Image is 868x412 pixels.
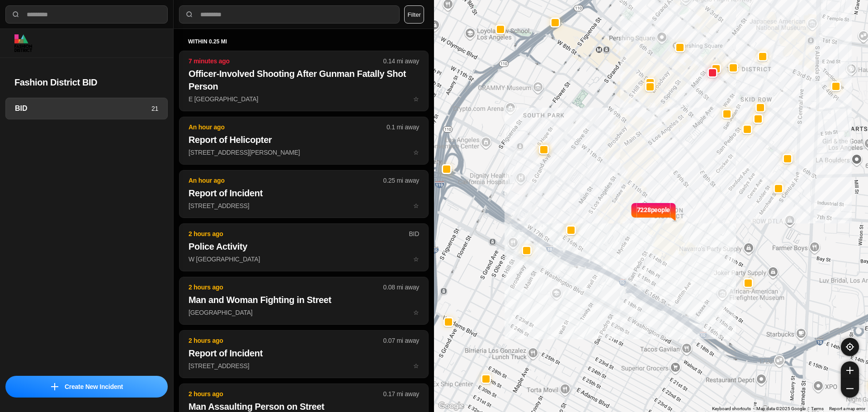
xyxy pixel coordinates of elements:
[846,385,854,392] img: zoom-out
[841,379,859,398] button: zoom-out
[189,57,383,66] p: 7 minutes ago
[413,95,419,103] span: star
[179,148,429,156] a: An hour ago0.1 mi awayReport of Helicopter[STREET_ADDRESS][PERSON_NAME]star
[712,406,751,412] button: Keyboard shortcuts
[841,361,859,379] button: zoom-in
[189,176,383,185] p: An hour ago
[189,336,383,345] p: 2 hours ago
[383,176,419,185] p: 0.25 mi away
[179,308,429,316] a: 2 hours ago0.08 mi awayMan and Woman Fighting in Street[GEOGRAPHIC_DATA]star
[185,10,194,19] img: search
[179,95,429,103] a: 7 minutes ago0.14 mi awayOfficer-Involved Shooting After Gunman Fatally Shot PersonE [GEOGRAPHIC_...
[630,202,637,222] img: notch
[189,67,419,93] h2: Officer-Involved Shooting After Gunman Fatally Shot Person
[189,123,387,132] p: An hour ago
[189,347,419,360] h2: Report of Incident
[413,256,419,263] span: star
[383,283,419,292] p: 0.08 mi away
[756,406,806,411] span: Map data ©2025 Google
[189,255,419,264] p: W [GEOGRAPHIC_DATA]
[179,170,429,218] button: An hour ago0.25 mi awayReport of Incident[STREET_ADDRESS]star
[189,229,409,238] p: 2 hours ago
[383,57,419,66] p: 0.14 mi away
[51,383,58,390] img: icon
[189,283,383,292] p: 2 hours ago
[179,362,429,369] a: 2 hours ago0.07 mi awayReport of Incident[STREET_ADDRESS]star
[404,5,424,24] button: Filter
[413,202,419,209] span: star
[413,362,419,369] span: star
[189,133,419,146] h2: Report of Helicopter
[151,104,158,113] p: 21
[841,338,859,356] button: recenter
[383,389,419,398] p: 0.17 mi away
[383,336,419,345] p: 0.07 mi away
[413,149,419,156] span: star
[15,103,151,114] h3: BID
[189,308,419,317] p: [GEOGRAPHIC_DATA]
[189,361,419,370] p: [STREET_ADDRESS]
[189,148,419,157] p: [STREET_ADDRESS][PERSON_NAME]
[829,406,865,411] a: Report a map error
[413,309,419,316] span: star
[409,229,419,238] p: BID
[179,51,429,111] button: 7 minutes ago0.14 mi awayOfficer-Involved Shooting After Gunman Fatally Shot PersonE [GEOGRAPHIC_...
[670,202,677,222] img: notch
[5,376,168,398] button: iconCreate New Incident
[14,34,32,52] img: logo
[188,38,420,45] h5: within 0.25 mi
[189,187,419,199] h2: Report of Incident
[189,240,419,253] h2: Police Activity
[436,400,466,412] a: Open this area in Google Maps (opens a new window)
[179,255,429,263] a: 2 hours agoBIDPolice ActivityW [GEOGRAPHIC_DATA]star
[179,330,429,378] button: 2 hours ago0.07 mi awayReport of Incident[STREET_ADDRESS]star
[14,76,159,89] h2: Fashion District BID
[637,205,670,225] p: 7228 people
[179,117,429,165] button: An hour ago0.1 mi awayReport of Helicopter[STREET_ADDRESS][PERSON_NAME]star
[189,95,419,104] p: E [GEOGRAPHIC_DATA]
[179,223,429,271] button: 2 hours agoBIDPolice ActivityW [GEOGRAPHIC_DATA]star
[811,406,824,411] a: Terms (opens in new tab)
[65,382,123,391] p: Create New Incident
[387,123,419,132] p: 0.1 mi away
[189,201,419,210] p: [STREET_ADDRESS]
[846,343,854,351] img: recenter
[846,367,854,374] img: zoom-in
[179,277,429,325] button: 2 hours ago0.08 mi awayMan and Woman Fighting in Street[GEOGRAPHIC_DATA]star
[189,389,383,398] p: 2 hours ago
[11,10,20,19] img: search
[189,294,419,306] h2: Man and Woman Fighting in Street
[179,202,429,209] a: An hour ago0.25 mi awayReport of Incident[STREET_ADDRESS]star
[436,400,466,412] img: Google
[5,98,168,119] a: BID21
